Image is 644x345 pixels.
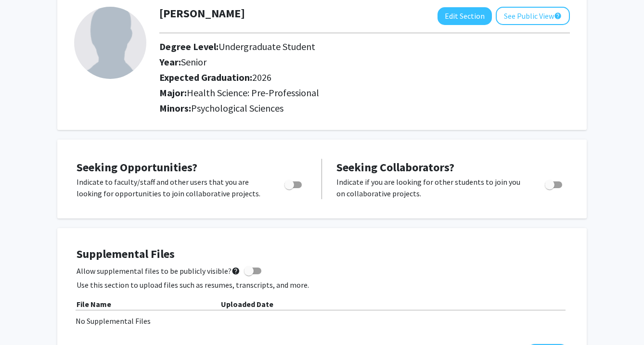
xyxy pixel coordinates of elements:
p: Indicate to faculty/staff and other users that you are looking for opportunities to join collabor... [77,176,266,199]
mat-icon: help [554,10,562,22]
div: Toggle [281,176,307,191]
h4: Supplemental Files [77,247,567,261]
iframe: Chat [7,302,41,338]
div: No Supplemental Files [76,315,568,327]
h2: Degree Level: [159,41,503,52]
b: Uploaded Date [221,299,273,309]
h2: Major: [159,87,570,99]
span: Health Science: Pre-Professional [187,87,319,99]
button: See Public View [496,7,570,25]
img: Profile Picture [74,7,146,79]
p: Use this section to upload files such as resumes, transcripts, and more. [77,279,567,291]
mat-icon: help [232,265,240,277]
span: Psychological Sciences [191,102,283,114]
p: Indicate if you are looking for other students to join you on collaborative projects. [336,176,527,199]
span: Seeking Opportunities? [77,160,197,175]
span: Senior [181,56,206,68]
h2: Year: [159,56,503,68]
h1: [PERSON_NAME] [159,7,245,21]
button: Edit Section [438,7,492,25]
span: Undergraduate Student [219,40,315,52]
h2: Expected Graduation: [159,72,503,83]
span: Seeking Collaborators? [336,160,454,175]
div: Toggle [541,176,567,191]
span: 2026 [252,71,271,83]
h2: Minors: [159,102,570,114]
span: Allow supplemental files to be publicly visible? [77,265,240,277]
b: File Name [77,299,111,309]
